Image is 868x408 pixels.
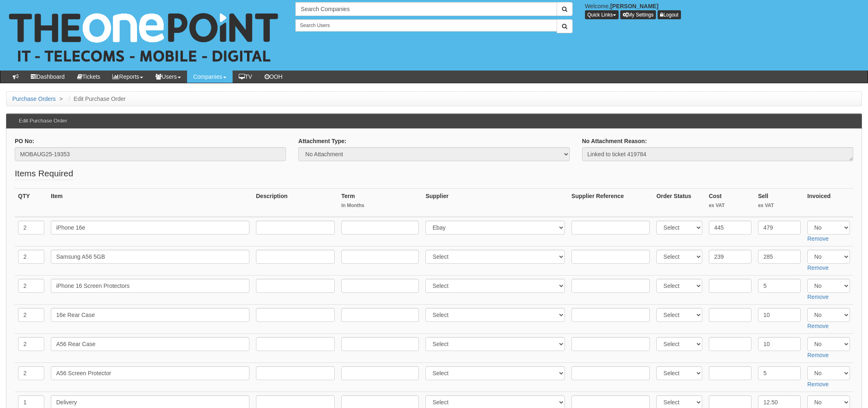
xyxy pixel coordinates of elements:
th: Invoiced [804,188,853,217]
a: Remove [807,323,829,329]
a: Remove [807,352,829,358]
th: Item [48,188,253,217]
button: Quick Links [585,10,619,19]
th: QTY [15,188,48,217]
a: My Settings [620,10,656,19]
th: Supplier [422,188,568,217]
a: Users [149,71,187,83]
a: Companies [187,71,233,83]
li: Edit Purchase Order [66,95,126,103]
a: TV [233,71,258,83]
input: Search Companies [295,2,557,16]
th: Term [338,188,422,217]
label: No Attachment Reason: [582,137,647,145]
th: Supplier Reference [568,188,653,217]
a: Remove [807,264,829,271]
small: ex VAT [709,202,752,209]
label: PO No: [15,137,34,145]
th: Description [253,188,338,217]
div: Welcome, [579,2,868,19]
textarea: Linked to ticket 419784 [582,147,853,161]
a: Reports [106,71,149,83]
a: Logout [658,10,681,19]
a: Remove [807,381,829,387]
input: Search Users [295,19,557,32]
a: Purchase Orders [12,96,56,102]
a: Remove [807,294,829,300]
a: OOH [258,71,289,83]
legend: Items Required [15,167,73,180]
small: In Months [341,202,419,209]
th: Cost [706,188,755,217]
th: Order Status [653,188,706,217]
label: Attachment Type: [298,137,346,145]
th: Sell [755,188,804,217]
a: Remove [807,235,829,242]
span: > [57,96,65,102]
a: Dashboard [25,71,71,83]
h3: Edit Purchase Order [15,114,71,128]
small: ex VAT [758,202,801,209]
b: [PERSON_NAME] [610,3,658,9]
a: Tickets [71,71,107,83]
